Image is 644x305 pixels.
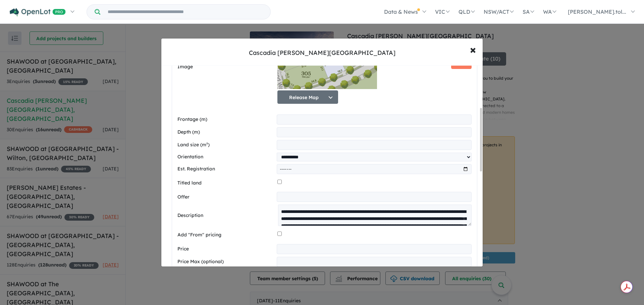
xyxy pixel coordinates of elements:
[470,42,476,57] span: ×
[277,90,338,104] button: Release Map
[177,153,274,161] label: Orientation
[177,165,274,173] label: Est. Registration
[177,258,274,266] label: Price Max (optional)
[177,193,274,201] label: Offer
[177,128,274,136] label: Depth (m)
[102,5,269,19] input: Try estate name, suburb, builder or developer
[568,8,626,15] span: [PERSON_NAME].tol...
[177,63,275,71] label: Image
[249,49,395,57] div: Cascadia [PERSON_NAME][GEOGRAPHIC_DATA]
[10,8,66,16] img: Openlot PRO Logo White
[177,179,275,187] label: Titled land
[177,231,275,239] label: Add "From" pricing
[177,245,274,253] label: Price
[177,116,274,124] label: Frontage (m)
[177,141,274,149] label: Land size (m²)
[177,212,275,220] label: Description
